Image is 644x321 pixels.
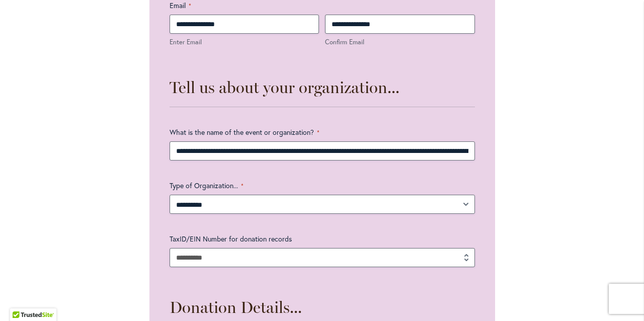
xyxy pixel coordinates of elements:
[170,127,475,137] label: What is the name of the event or organization?
[170,38,319,47] label: Enter Email
[170,234,475,244] label: TaxID/EIN Number for donation records
[170,181,475,191] label: Type of Organization...
[170,77,475,98] h3: Tell us about your organization...
[170,1,191,11] legend: Email
[325,38,475,47] label: Confirm Email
